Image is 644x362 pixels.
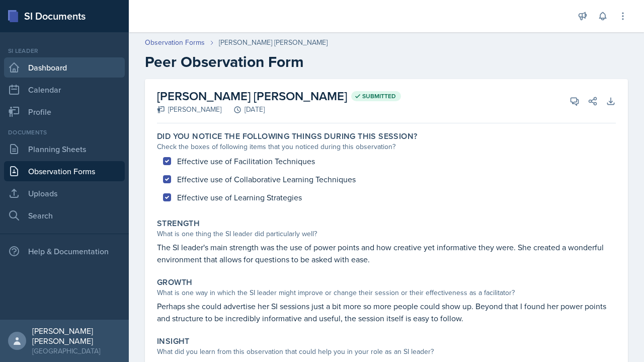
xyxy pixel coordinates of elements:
div: [PERSON_NAME] [PERSON_NAME] [32,326,121,346]
div: What is one thing the SI leader did particularly well? [157,229,616,239]
div: [DATE] [221,104,265,115]
p: The SI leader's main strength was the use of power points and how creative yet informative they w... [157,241,616,265]
a: Dashboard [4,57,125,78]
p: Perhaps she could advertise her SI sessions just a bit more so more people could show up. Beyond ... [157,300,616,324]
h2: [PERSON_NAME] [PERSON_NAME] [157,87,401,105]
h2: Peer Observation Form [145,53,628,71]
label: Insight [157,336,190,346]
div: [PERSON_NAME] [157,104,221,115]
a: Planning Sheets [4,139,125,159]
label: Growth [157,277,192,287]
a: Calendar [4,80,125,100]
div: Documents [4,128,125,137]
div: [GEOGRAPHIC_DATA] [32,346,121,356]
div: What is one way in which the SI leader might improve or change their session or their effectivene... [157,287,616,298]
div: [PERSON_NAME] [PERSON_NAME] [219,37,328,48]
div: Check the boxes of following items that you noticed during this observation? [157,141,616,152]
div: Si leader [4,46,125,55]
div: What did you learn from this observation that could help you in your role as an SI leader? [157,346,616,357]
a: Profile [4,102,125,122]
div: Help & Documentation [4,241,125,261]
label: Strength [157,219,200,229]
a: Observation Forms [4,161,125,181]
a: Observation Forms [145,37,205,48]
span: Submitted [362,92,396,100]
a: Uploads [4,183,125,203]
a: Search [4,205,125,226]
label: Did you notice the following things during this session? [157,131,417,141]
